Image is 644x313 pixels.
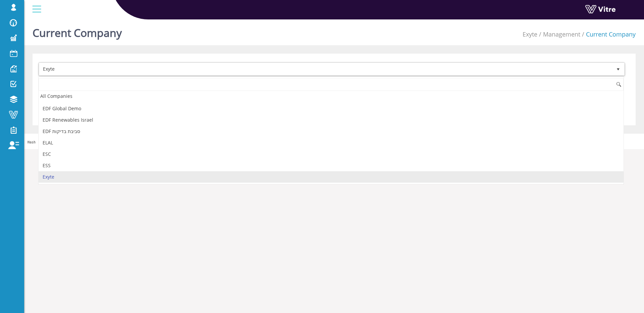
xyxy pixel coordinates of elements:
div: All Companies [39,91,624,101]
li: FIC Testing [39,183,624,194]
li: Management [537,30,580,39]
li: EDF Renewables Israel [39,114,624,126]
li: EDF Global Demo [39,103,624,114]
li: ESS [39,160,624,171]
li: ELAL [39,137,624,148]
li: Current Company [580,30,636,39]
span: select [612,63,624,75]
li: ESC [39,148,624,160]
span: Exyte [39,63,612,75]
span: Hash 'f1b17e3' Date '[DATE] 15:36:51 +0000' Branch 'Production' [28,140,155,144]
li: Exyte [39,171,624,183]
a: Exyte [523,30,537,38]
h1: Current Company [33,17,122,45]
li: EDF סביבת בדיקות [39,126,624,137]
